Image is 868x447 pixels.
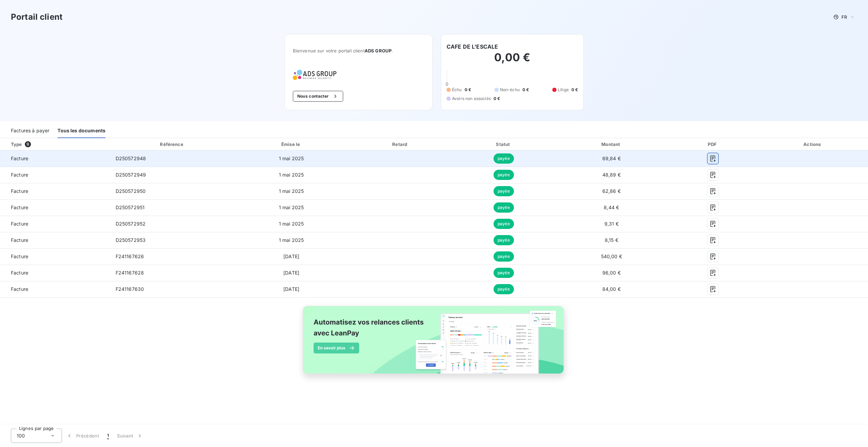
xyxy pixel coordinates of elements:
[571,87,578,93] span: 0 €
[5,286,105,293] span: Facture
[452,87,462,93] span: Échu
[465,87,471,93] span: 0 €
[494,235,514,245] span: payée
[62,429,103,443] button: Précédent
[113,429,147,443] button: Suivant
[283,286,299,292] span: [DATE]
[279,155,304,161] span: 1 mai 2025
[494,284,514,294] span: payée
[297,302,571,385] img: banner
[365,48,391,53] span: ADS GROUP
[454,141,553,148] div: Statut
[605,237,618,243] span: 8,15 €
[11,124,49,138] div: Factures à payer
[116,204,145,210] span: D250572951
[446,81,448,87] span: 0
[494,268,514,278] span: payée
[293,91,343,102] button: Nous contacter
[283,270,299,276] span: [DATE]
[116,237,146,243] span: D250572953
[494,251,514,262] span: payée
[116,253,144,259] span: F241167626
[602,172,621,178] span: 48,89 €
[107,432,109,439] span: 1
[670,141,756,148] div: PDF
[25,141,31,147] span: 9
[602,155,621,161] span: 69,84 €
[5,155,105,162] span: Facture
[116,286,144,292] span: F241167630
[279,172,304,178] span: 1 mai 2025
[279,221,304,227] span: 1 mai 2025
[116,221,146,227] span: D250572952
[116,172,146,178] span: D250572949
[5,220,105,227] span: Facture
[604,221,619,227] span: 9,31 €
[57,124,105,138] div: Tous les documents
[494,219,514,229] span: payée
[602,188,621,194] span: 62,86 €
[17,432,25,439] span: 100
[103,429,113,443] button: 1
[5,188,105,195] span: Facture
[293,70,336,80] img: Company logo
[494,202,514,213] span: payée
[447,51,578,71] h2: 0,00 €
[5,269,105,276] span: Facture
[759,141,867,148] div: Actions
[602,286,621,292] span: 84,00 €
[494,186,514,196] span: payée
[160,142,183,147] div: Référence
[558,87,569,93] span: Litige
[236,141,347,148] div: Émise le
[5,237,105,244] span: Facture
[452,96,491,102] span: Avoirs non associés
[11,11,63,23] h3: Portail client
[279,188,304,194] span: 1 mai 2025
[7,141,109,148] div: Type
[5,253,105,260] span: Facture
[293,48,424,53] span: Bienvenue sur votre portail client .
[500,87,520,93] span: Non-échu
[604,204,619,210] span: 8,44 €
[5,171,105,178] span: Facture
[841,14,847,20] span: FR
[601,253,622,259] span: 540,00 €
[116,155,146,161] span: D250572948
[279,204,304,210] span: 1 mai 2025
[522,87,529,93] span: 0 €
[447,43,498,51] h6: CAFE DE L'ESCALE
[602,270,621,276] span: 96,00 €
[494,96,500,102] span: 0 €
[279,237,304,243] span: 1 mai 2025
[350,141,451,148] div: Retard
[116,270,144,276] span: F241167628
[494,170,514,180] span: payée
[556,141,667,148] div: Montant
[283,253,299,259] span: [DATE]
[116,188,146,194] span: D250572950
[5,204,105,211] span: Facture
[494,153,514,164] span: payée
